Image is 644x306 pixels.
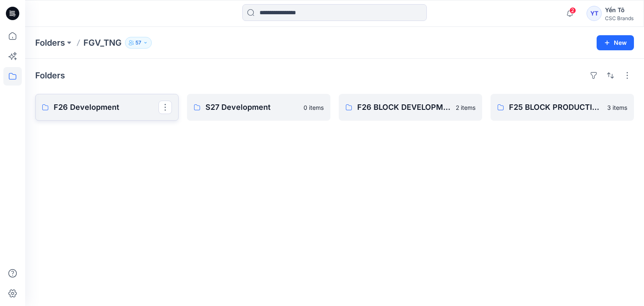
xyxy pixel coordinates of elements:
div: YT [587,6,602,21]
a: S27 Development0 items [187,94,330,121]
a: F26 BLOCK DEVELOPMENT2 items [339,94,482,121]
h4: Folders [35,70,65,80]
p: FGV_TNG [83,37,122,49]
p: F26 BLOCK DEVELOPMENT [357,101,451,113]
p: F25 BLOCK PRODUCTION [509,101,602,113]
button: 57 [125,37,152,49]
p: 57 [135,38,141,47]
button: New [597,35,634,50]
p: 0 items [304,103,324,112]
a: F26 Development [35,94,179,121]
a: Folders [35,37,65,49]
a: F25 BLOCK PRODUCTION3 items [491,94,634,121]
p: F26 Development [54,101,158,113]
span: 2 [569,7,576,14]
p: S27 Development [205,101,299,113]
div: CSC Brands [605,15,634,21]
p: 2 items [456,103,475,112]
div: Yến Tô [605,5,634,15]
p: 3 items [607,103,627,112]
